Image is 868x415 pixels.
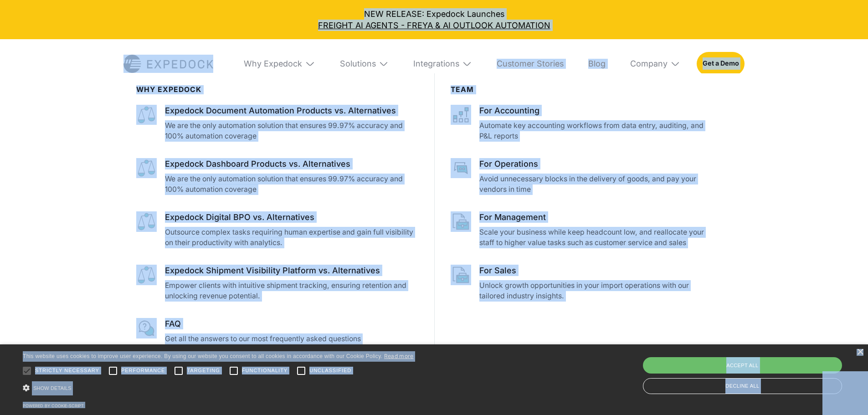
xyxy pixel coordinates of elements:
[479,105,715,116] div: For Accounting
[165,211,418,223] div: Expedock Digital BPO vs. Alternatives
[479,211,715,223] div: For Management
[136,211,418,248] a: Expedock Digital BPO vs. AlternativesOutsource complex tasks requiring human expertise and gain f...
[35,367,99,374] span: Strictly necessary
[405,39,480,88] div: Integrations
[136,318,418,344] a: FAQGet all the answers to our most frequently asked questions
[630,59,668,69] div: Company
[165,227,418,248] p: Outsource complex tasks requiring human expertise and gain full visibility on their productivity ...
[136,105,418,142] a: Expedock Document Automation Products vs. AlternativesWe are the only automation solution that en...
[244,59,302,69] div: Why Expedock
[451,158,715,195] a: For OperationsAvoid unnecessary blocks in the delivery of goods, and pay your vendors in time
[309,367,351,374] span: Unclassified
[643,378,842,394] div: Decline all
[488,39,572,88] a: Customer Stories
[479,227,715,248] p: Scale your business while keep headcount low, and reallocate your staff to higher value tasks suc...
[165,333,418,344] p: Get all the answers to our most frequently asked questions
[165,120,418,142] p: We are the only automation solution that ensures 99.97% accuracy and 100% automation coverage
[451,211,715,248] a: For ManagementScale your business while keep headcount low, and reallocate your staff to higher v...
[479,120,715,142] p: Automate key accounting workflows from data entry, auditing, and P&L reports
[479,174,715,195] p: Avoid unnecessary blocks in the delivery of goods, and pay your vendors in time
[136,86,418,94] div: WHy Expedock
[23,403,84,408] a: Powered by cookie-script
[857,349,863,356] div: Close
[479,265,715,276] div: For Sales
[165,265,418,276] div: Expedock Shipment Visibility Platform vs. Alternatives
[340,59,376,69] div: Solutions
[165,280,418,302] p: Empower clients with intuitive shipment tracking, ensuring retention and unlocking revenue potent...
[622,39,688,88] div: Company
[451,86,715,94] div: Team
[23,381,414,395] div: Show details
[121,367,165,374] span: Performance
[187,367,220,374] span: Targeting
[165,174,418,195] p: We are the only automation solution that ensures 99.97% accuracy and 100% automation coverage
[236,39,323,88] div: Why Expedock
[451,105,715,142] a: For AccountingAutomate key accounting workflows from data entry, auditing, and P&L reports
[479,158,715,169] div: For Operations
[451,265,715,302] a: For SalesUnlock growth opportunities in your import operations with our tailored industry insights.
[165,158,418,169] div: Expedock Dashboard Products vs. Alternatives
[822,371,868,415] iframe: Chat Widget
[8,8,860,31] div: NEW RELEASE: Expedock Launches
[580,39,614,88] a: Blog
[136,158,418,195] a: Expedock Dashboard Products vs. AlternativesWe are the only automation solution that ensures 99.9...
[165,105,418,116] div: Expedock Document Automation Products vs. Alternatives
[136,265,418,302] a: Expedock Shipment Visibility Platform vs. AlternativesEmpower clients with intuitive shipment tra...
[23,353,382,359] span: This website uses cookies to improve user experience. By using our website you consent to all coo...
[242,367,288,374] span: Functionality
[33,385,72,391] span: Show details
[479,280,715,302] p: Unlock growth opportunities in your import operations with our tailored industry insights.
[697,52,745,76] a: Get a Demo
[8,20,860,31] a: FREIGHT AI AGENTS - FREYA & AI OUTLOOK AUTOMATION
[165,318,418,329] div: FAQ
[384,353,414,359] a: Read more
[413,59,459,69] div: Integrations
[643,357,842,374] div: Accept all
[332,39,397,88] div: Solutions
